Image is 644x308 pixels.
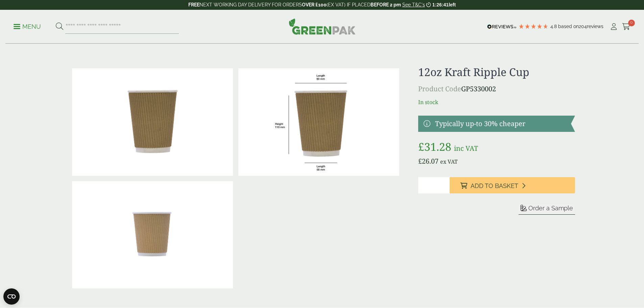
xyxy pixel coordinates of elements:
[610,23,618,30] i: My Account
[371,2,401,7] strong: BEFORE 2 pm
[188,2,199,7] strong: FREE
[14,23,41,29] a: Menu
[519,204,575,215] button: Order a Sample
[587,24,603,29] span: reviews
[418,139,451,154] bdi: 31.28
[449,2,456,7] span: left
[402,2,425,7] a: See T&C's
[471,182,518,190] span: Add to Basket
[289,18,356,34] img: GreenPak Supplies
[622,22,630,32] a: 0
[418,139,424,154] span: £
[487,24,517,29] img: REVIEWS.io
[558,24,579,29] span: Based on
[14,23,41,31] p: Menu
[418,66,575,78] h1: 12oz Kraft Ripple Cup
[518,23,549,29] div: 4.79 Stars
[418,84,575,94] p: GP5330002
[454,144,478,153] span: inc VAT
[528,205,573,212] span: Order a Sample
[72,181,233,289] img: 12oz Kraft Ripple Cup Full Case Of 0
[418,98,575,106] p: In stock
[418,84,461,93] span: Product Code
[72,68,233,176] img: 12oz Kraft Ripple Cup 0
[450,177,575,193] button: Add to Basket
[622,23,630,30] i: Cart
[550,24,558,29] span: 4.8
[418,157,438,166] bdi: 26.07
[418,157,422,166] span: £
[302,2,327,7] strong: OVER £100
[628,20,635,26] span: 0
[579,24,587,29] span: 204
[3,288,20,305] button: Open CMP widget
[238,68,399,176] img: RippleCup_12oz
[432,2,449,7] span: 1:26:41
[440,158,458,165] span: ex VAT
